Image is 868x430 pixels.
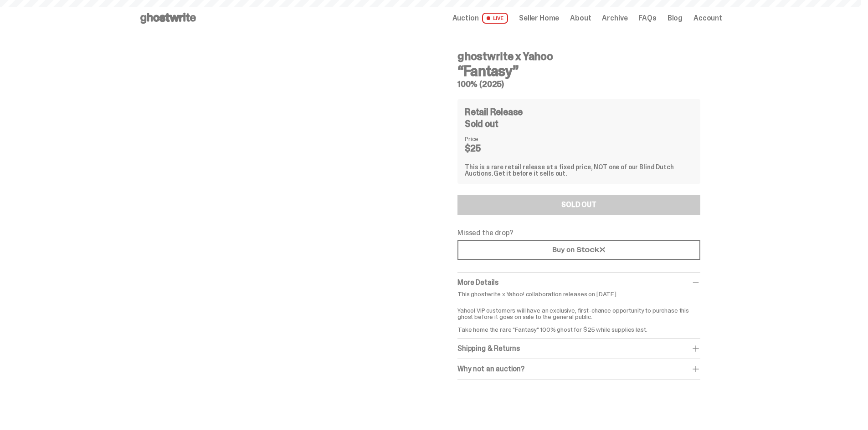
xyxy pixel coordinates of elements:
[457,229,700,237] p: Missed the drop?
[457,301,700,333] p: Yahoo! VIP customers will have an exclusive, first-chance opportunity to purchase this ghost befo...
[465,164,693,177] div: This is a rare retail release at a fixed price, NOT one of our Blind Dutch Auctions.
[457,80,700,88] h5: 100% (2025)
[693,15,722,22] a: Account
[561,201,596,208] div: SOLD OUT
[452,13,508,24] a: Auction LIVE
[457,291,700,297] p: This ghostwrite x Yahoo! collaboration releases on [DATE].
[457,51,700,62] h4: ghostwrite x Yahoo
[457,195,700,215] button: SOLD OUT
[465,144,510,153] dd: $25
[457,64,700,78] h3: “Fantasy”
[482,13,508,24] span: LIVE
[602,15,627,22] a: Archive
[570,15,591,22] a: About
[668,15,683,22] a: Blog
[457,278,498,287] span: More Details
[638,15,656,22] a: FAQs
[457,344,700,353] div: Shipping & Returns
[465,136,510,142] dt: Price
[452,15,479,22] span: Auction
[519,15,559,22] a: Seller Home
[465,119,693,128] div: Sold out
[457,364,700,374] div: Why not an auction?
[493,169,567,177] span: Get it before it sells out.
[465,107,523,116] h4: Retail Release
